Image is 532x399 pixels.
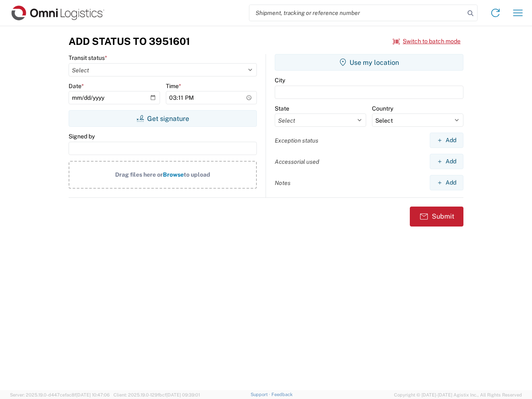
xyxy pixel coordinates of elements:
[394,391,522,399] span: Copyright © [DATE]-[DATE] Agistix Inc., All Rights Reserved
[115,171,163,178] span: Drag files here or
[275,54,463,71] button: Use my location
[372,105,393,112] label: Country
[76,392,110,397] span: [DATE] 10:47:06
[275,105,289,112] label: State
[271,392,293,397] a: Feedback
[275,158,319,165] label: Accessorial used
[393,34,461,48] button: Switch to batch mode
[166,82,181,90] label: Time
[166,392,200,397] span: [DATE] 09:39:01
[410,207,463,227] button: Submit
[275,137,318,144] label: Exception status
[69,54,107,62] label: Transit status
[249,5,465,21] input: Shipment, tracking or reference number
[10,392,110,397] span: Server: 2025.19.0-d447cefac8f
[69,110,257,127] button: Get signature
[275,179,291,187] label: Notes
[69,133,95,140] label: Signed by
[430,154,463,169] button: Add
[275,76,285,84] label: City
[430,133,463,148] button: Add
[69,35,190,47] h3: Add Status to 3951601
[69,82,84,90] label: Date
[251,392,271,397] a: Support
[430,175,463,190] button: Add
[113,392,200,397] span: Client: 2025.19.0-129fbcf
[163,171,184,178] span: Browse
[184,171,210,178] span: to upload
